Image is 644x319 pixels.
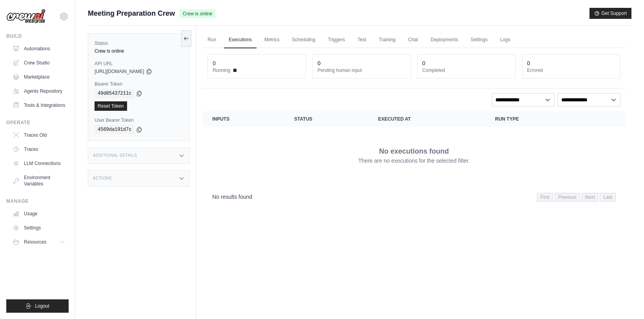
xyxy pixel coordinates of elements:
dt: Completed [422,67,511,73]
div: Manage [6,198,69,204]
h3: Actions [93,176,112,181]
p: There are no executions for the selected filter. [358,157,470,165]
th: Inputs [203,111,285,127]
button: Resources [9,236,69,248]
a: Marketplace [9,71,69,83]
label: API URL [95,60,183,67]
a: Triggers [323,32,350,48]
th: Status [285,111,369,127]
span: Resources [24,239,46,245]
dt: Errored [527,67,615,73]
a: Settings [9,222,69,234]
a: Scheduling [287,32,320,48]
p: No results found [212,193,252,201]
label: Bearer Token [95,81,183,87]
label: Status [95,40,183,46]
a: Test [353,32,371,48]
a: Agents Repository [9,85,69,97]
code: 49d85437211c [95,89,135,98]
div: Operate [6,119,69,126]
button: Logout [6,299,69,313]
nav: Pagination [537,193,616,202]
dt: Pending human input [317,67,406,73]
a: Settings [466,32,492,48]
div: Build [6,33,69,39]
span: First [537,193,553,202]
a: Run [203,32,221,48]
span: Meeting Preparation Crew [88,8,175,19]
span: [URL][DOMAIN_NAME] [95,68,144,75]
a: Tools & Integrations [9,99,69,112]
span: Previous [555,193,580,202]
th: Executed at [369,111,486,127]
section: Crew executions table [203,111,625,207]
label: User Bearer Token [95,117,183,123]
span: Last [600,193,616,202]
div: 0 [317,59,320,67]
span: Logout [35,303,49,309]
div: Crew is online [95,48,183,54]
div: 0 [422,59,426,67]
span: Next [582,193,599,202]
p: No executions found [379,146,449,157]
img: Logo [6,9,45,24]
nav: Pagination [203,187,625,207]
div: 0 [527,59,530,67]
a: Traces Old [9,129,69,141]
th: Run Type [486,111,582,127]
a: Metrics [260,32,284,48]
code: 4569da191d7c [95,125,135,134]
a: Reset Token [95,101,127,111]
a: Deployments [426,32,463,48]
h3: Additional Details [93,153,137,158]
a: Executions [224,32,257,48]
a: Usage [9,207,69,220]
button: Get Support [589,8,631,19]
a: Logs [495,32,515,48]
a: LLM Connections [9,157,69,170]
a: Traces [9,143,69,156]
span: Crew is online [180,9,215,18]
a: Environment Variables [9,171,69,190]
div: 0 [213,59,216,67]
span: Running [213,67,230,73]
a: Crew Studio [9,57,69,69]
a: Chat [403,32,422,48]
a: Automations [9,42,69,55]
a: Training [374,32,400,48]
